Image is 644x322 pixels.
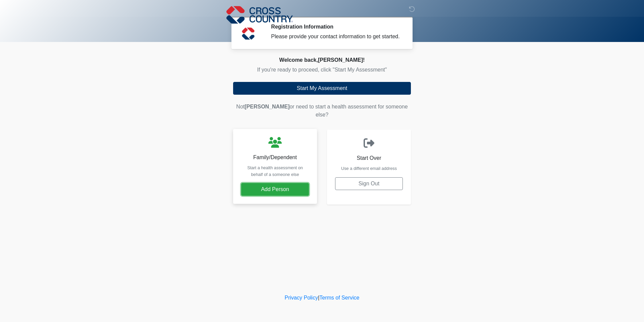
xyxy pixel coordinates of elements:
[335,165,403,172] p: Use a different email address
[335,155,403,161] h6: Start Over
[271,33,401,41] div: Please provide your contact information to get started.
[238,24,258,44] img: Agent Avatar
[241,165,309,177] p: Start a health assessment on behalf of a someone else
[245,104,289,109] span: [PERSON_NAME]
[233,82,411,95] button: Start My Assessment
[318,57,363,63] span: [PERSON_NAME]
[319,295,359,301] a: Terms of Service
[241,183,309,196] button: Add Person
[318,295,319,301] a: |
[241,154,309,160] h6: Family/Dependent
[335,177,403,190] button: Sign Out
[233,103,411,119] p: Not or need to start a health assessment for someone else?
[285,295,318,301] a: Privacy Policy
[233,57,411,63] h2: Welcome back, !
[233,66,411,74] p: If you're ready to proceed, click "Start My Assessment"
[226,5,293,25] img: Cross Country Logo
